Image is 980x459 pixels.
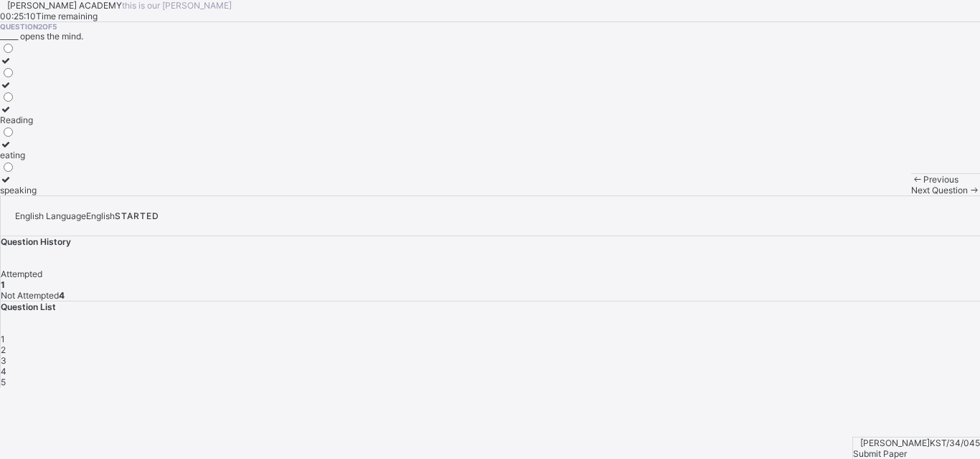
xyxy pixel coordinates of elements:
span: KST/34/045 [930,438,980,448]
span: Previous [923,174,958,185]
span: 3 [1,355,6,366]
b: 4 [59,290,65,301]
span: STARTED [115,211,159,221]
span: [PERSON_NAME] [860,438,930,448]
span: 5 [1,377,6,387]
span: Attempted [1,269,42,279]
span: 1 [1,334,5,344]
span: English [86,211,115,221]
span: 2 [1,344,6,355]
span: 4 [1,366,6,377]
span: Not Attempted [1,290,59,301]
span: Question History [1,236,71,247]
span: English Language [15,211,86,221]
b: 1 [1,279,5,290]
span: Submit Paper [853,448,907,459]
span: Next Question [911,185,968,195]
span: Time remaining [36,11,98,21]
span: Question List [1,301,56,312]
